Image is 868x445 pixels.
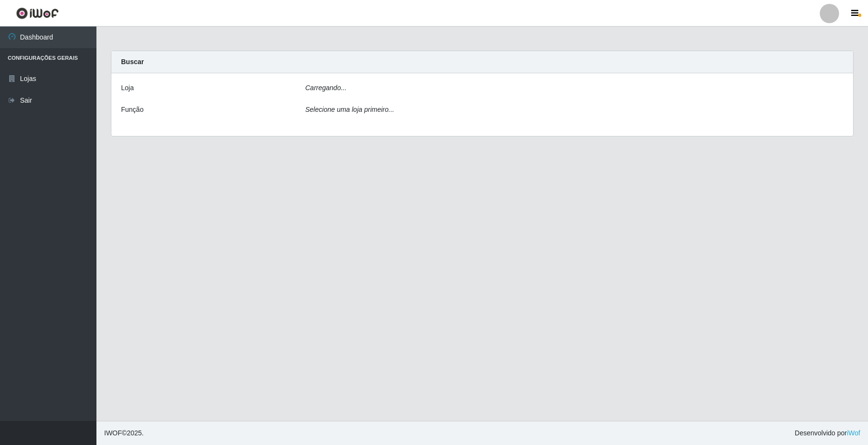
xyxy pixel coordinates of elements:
strong: Buscar [121,58,144,66]
i: Selecione uma loja primeiro... [305,106,394,113]
a: iWof [847,429,860,437]
label: Função [121,105,144,115]
span: IWOF [104,429,122,437]
span: Desenvolvido por [795,428,860,438]
img: CoreUI Logo [16,7,59,19]
label: Loja [121,83,134,93]
i: Carregando... [305,84,347,92]
span: © 2025 . [104,428,144,438]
